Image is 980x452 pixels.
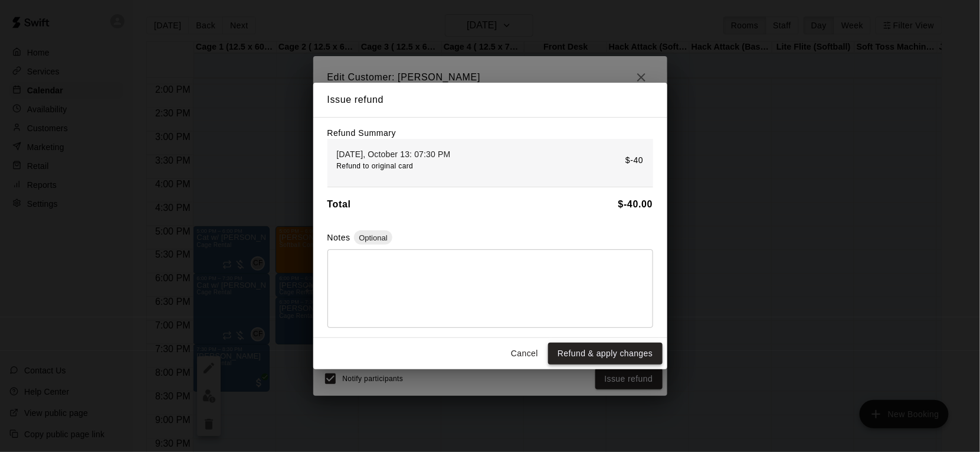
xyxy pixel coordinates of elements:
button: Refund & apply changes [548,343,662,365]
button: Cancel [506,343,543,365]
label: Refund Summary [327,128,396,138]
span: Refund to original card [337,162,414,170]
p: $-40 [625,154,643,167]
p: [DATE], October 13: 07:30 PM [337,148,451,160]
label: Notes [327,233,350,242]
h6: $ -40.00 [618,197,653,212]
span: Optional [354,233,392,242]
h6: Total [327,197,351,212]
h2: Issue refund [313,83,667,117]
